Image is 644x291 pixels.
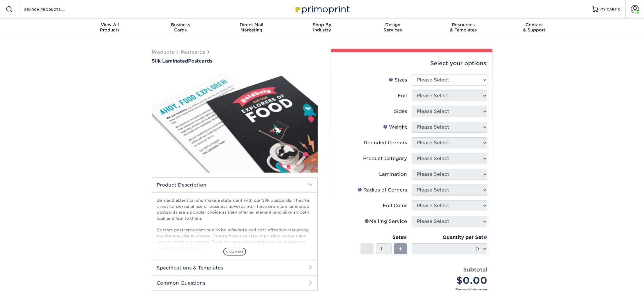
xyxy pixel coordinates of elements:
[499,19,569,37] a: Contact& Support
[223,248,246,255] span: show more
[499,22,569,33] div: & Support
[412,234,487,241] div: Quantity per Set
[75,22,145,27] span: View All
[428,19,499,37] a: Resources& Templates
[416,274,487,288] div: $0.00
[428,22,499,33] div: & Templates
[357,19,428,37] a: DesignServices
[145,19,216,37] a: BusinessCards
[398,92,407,99] div: Foil
[216,22,287,33] div: Marketing
[75,19,145,37] a: View AllProducts
[145,22,216,27] span: Business
[152,58,318,64] h1: Postcards
[152,178,317,192] h2: Product Description
[157,197,313,251] p: Demand attention and make a statement with our Silk postcards. They’re great for personal use or ...
[383,124,407,131] div: Weight
[145,22,216,33] div: Cards
[389,77,407,84] div: Sizes
[152,58,188,64] span: Silk Laminated
[600,7,617,12] span: MY CART
[360,234,407,241] div: Sets
[181,49,205,55] a: Postcards
[336,52,488,74] div: Select your options:
[358,187,407,194] div: Radius of Corners
[216,19,287,37] a: Direct MailMarketing
[364,139,407,146] div: Rounded Corners
[287,22,358,27] span: Shop By
[152,58,318,64] a: Silk LaminatedPostcards
[366,244,368,253] span: -
[463,266,487,273] strong: Subtotal
[357,22,428,27] span: Design
[383,202,407,209] div: Foil Color
[499,22,569,27] span: Contact
[152,64,318,179] img: Silk Laminated 01
[379,171,407,178] div: Lamination
[24,6,80,13] input: SEARCH PRODUCTS.....
[152,275,317,290] h2: Common Questions
[293,3,351,15] img: Primoprint
[428,22,499,27] span: Resources
[216,22,287,27] span: Direct Mail
[363,155,407,162] div: Product Category
[357,22,428,33] div: Services
[152,49,174,55] a: Products
[618,7,621,11] span: 0
[394,108,407,115] div: Sides
[75,22,145,33] div: Products
[340,288,487,291] small: *Does not include postage
[365,218,407,225] div: Mailing Service
[399,244,402,253] span: +
[287,22,358,33] div: Industry
[287,19,358,37] a: Shop ByIndustry
[152,260,317,275] h2: Specifications & Templates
